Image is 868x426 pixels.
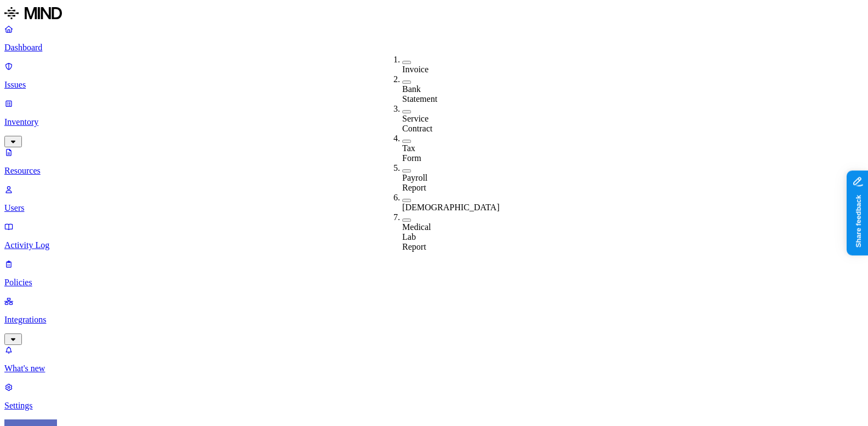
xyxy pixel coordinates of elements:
[4,382,864,411] a: Settings
[4,364,864,373] p: What's new
[4,24,864,53] a: Dashboard
[4,43,864,53] p: Dashboard
[4,259,864,287] a: Policies
[4,240,864,250] p: Activity Log
[4,117,864,127] p: Inventory
[4,278,864,287] p: Policies
[4,147,864,176] a: Resources
[4,222,864,250] a: Activity Log
[4,315,864,325] p: Integrations
[4,166,864,176] p: Resources
[4,401,864,411] p: Settings
[4,61,864,90] a: Issues
[4,296,864,343] a: Integrations
[4,185,864,213] a: Users
[4,99,864,146] a: Inventory
[4,345,864,373] a: What's new
[4,4,864,24] a: MIND
[4,4,62,22] img: MIND
[4,80,864,90] p: Issues
[4,203,864,213] p: Users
